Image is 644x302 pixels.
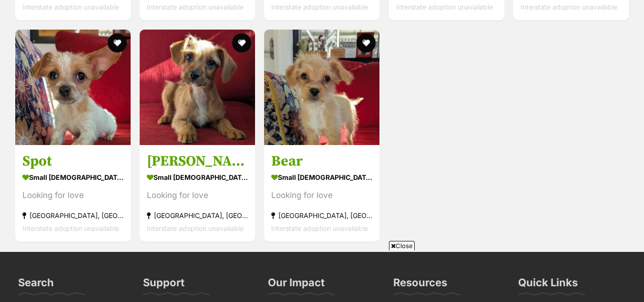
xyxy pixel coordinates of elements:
h3: Bear [271,152,372,170]
div: Looking for love [271,188,372,201]
div: [GEOGRAPHIC_DATA], [GEOGRAPHIC_DATA] [147,208,248,221]
img: Bear [264,30,379,145]
div: [GEOGRAPHIC_DATA], [GEOGRAPHIC_DATA] [271,208,372,221]
button: favourite [108,33,127,52]
span: Close [389,241,415,250]
h3: Search [18,276,54,295]
div: [GEOGRAPHIC_DATA], [GEOGRAPHIC_DATA] [22,208,123,221]
span: Interstate adoption unavailable [22,3,119,11]
iframe: Advertisement [91,254,553,297]
h3: Quick Links [518,276,578,295]
img: Archie [140,30,255,145]
a: [PERSON_NAME] small [DEMOGRAPHIC_DATA] Dog Looking for love [GEOGRAPHIC_DATA], [GEOGRAPHIC_DATA] ... [140,145,255,241]
div: small [DEMOGRAPHIC_DATA] Dog [271,170,372,184]
h3: [PERSON_NAME] [147,152,248,170]
span: Interstate adoption unavailable [147,224,244,232]
div: small [DEMOGRAPHIC_DATA] Dog [22,170,123,184]
h3: Spot [22,152,123,170]
img: Spot [15,30,131,145]
span: Interstate adoption unavailable [521,3,617,11]
div: Looking for love [147,188,248,201]
button: favourite [232,33,251,52]
a: Spot small [DEMOGRAPHIC_DATA] Dog Looking for love [GEOGRAPHIC_DATA], [GEOGRAPHIC_DATA] Interstat... [15,145,131,241]
span: Interstate adoption unavailable [271,224,368,232]
span: Interstate adoption unavailable [271,3,368,11]
div: small [DEMOGRAPHIC_DATA] Dog [147,170,248,184]
a: Bear small [DEMOGRAPHIC_DATA] Dog Looking for love [GEOGRAPHIC_DATA], [GEOGRAPHIC_DATA] Interstat... [264,145,379,241]
span: Interstate adoption unavailable [147,3,244,11]
span: Interstate adoption unavailable [396,3,493,11]
span: Interstate adoption unavailable [22,224,119,232]
button: favourite [357,33,376,52]
div: Looking for love [22,188,123,201]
